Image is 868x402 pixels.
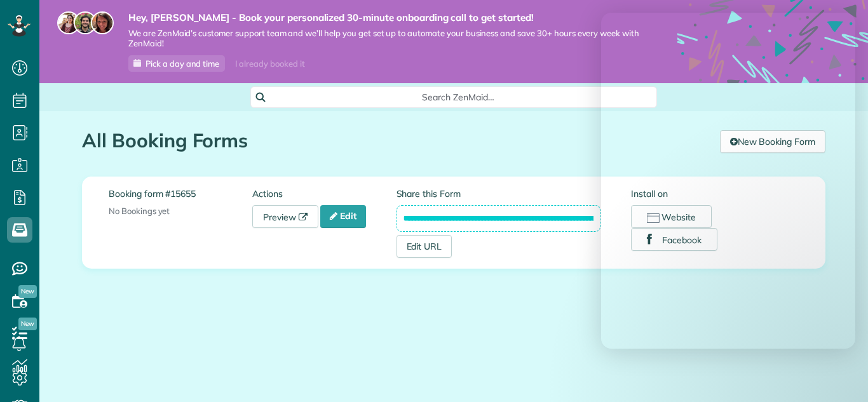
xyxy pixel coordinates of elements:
[18,285,37,298] span: New
[18,318,37,330] span: New
[252,205,318,228] a: Preview
[601,13,855,349] iframe: Intercom live chat
[74,11,97,34] img: jorge-587dff0eeaa6aab1f244e6dc62b8924c3b6ad411094392a53c71c6c4a576187d.jpg
[109,206,170,216] span: No Bookings yet
[82,130,710,151] h1: All Booking Forms
[91,11,114,34] img: michelle-19f622bdf1676172e81f8f8fba1fb50e276960ebfe0243fe18214015130c80e4.jpg
[397,235,452,258] a: Edit URL
[128,11,639,24] strong: Hey, [PERSON_NAME] - Book your personalized 30-minute onboarding call to get started!
[252,187,396,200] label: Actions
[109,187,252,200] label: Booking form #15655
[227,56,312,72] div: I already booked it
[397,187,601,200] label: Share this Form
[825,359,855,389] iframe: Intercom live chat
[57,11,80,34] img: maria-72a9807cf96188c08ef61303f053569d2e2a8a1cde33d635c8a3ac13582a053d.jpg
[128,55,225,72] a: Pick a day and time
[320,205,366,228] a: Edit
[128,28,639,50] span: We are ZenMaid’s customer support team and we’ll help you get set up to automate your business an...
[146,58,219,69] span: Pick a day and time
